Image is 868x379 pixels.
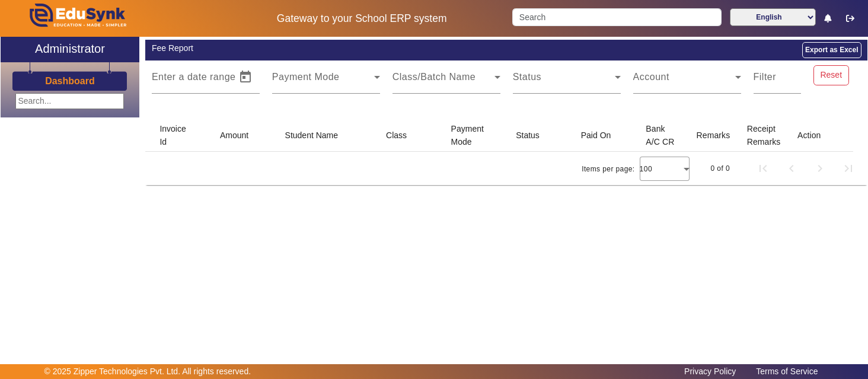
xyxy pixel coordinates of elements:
[44,75,95,87] a: Dashboard
[802,42,861,58] button: Export as Excel
[711,163,730,174] div: 0 of 0
[678,364,742,379] a: Privacy Policy
[582,163,634,175] div: Items per page:
[152,72,236,82] mat-label: Enter a date range
[516,129,540,142] div: Status
[581,129,622,142] div: Paid On
[451,122,489,148] div: Payment Mode
[451,122,497,148] div: Payment Mode
[152,42,500,55] div: Fee Report
[513,72,541,82] mat-label: Status
[386,129,417,142] div: Class
[197,75,229,89] input: End Date
[152,75,187,89] input: Start Date
[285,129,349,142] div: Student Name
[687,119,738,152] mat-header-cell: Remarks
[224,12,500,25] h5: Gateway to your School ERP system
[272,72,340,82] mat-label: Payment Mode
[392,72,476,82] mat-label: Class/Batch Name
[738,119,788,152] mat-header-cell: Receipt Remarks
[581,129,611,142] div: Paid On
[1,37,139,62] a: Administrator
[777,154,806,183] button: Previous page
[516,129,550,142] div: Status
[750,364,824,379] a: Terms of Service
[15,93,124,109] input: Search...
[35,42,105,56] h2: Administrator
[220,129,259,142] div: Amount
[220,129,248,142] div: Amount
[636,119,687,152] mat-header-cell: Bank A/C CR
[231,63,260,91] button: Open calendar
[45,75,95,87] h3: Dashboard
[159,122,191,148] div: Invoice Id
[386,129,407,142] div: Class
[285,129,339,142] div: Student Name
[834,154,863,183] button: Last page
[813,65,849,85] button: Reset
[788,119,853,152] mat-header-cell: Action
[44,365,251,378] p: © 2025 Zipper Technologies Pvt. Ltd. All rights reserved.
[512,8,721,26] input: Search
[749,154,777,183] button: First page
[754,72,777,82] mat-label: Filter
[806,154,834,183] button: Next page
[633,72,669,82] mat-label: Account
[159,122,201,148] div: Invoice Id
